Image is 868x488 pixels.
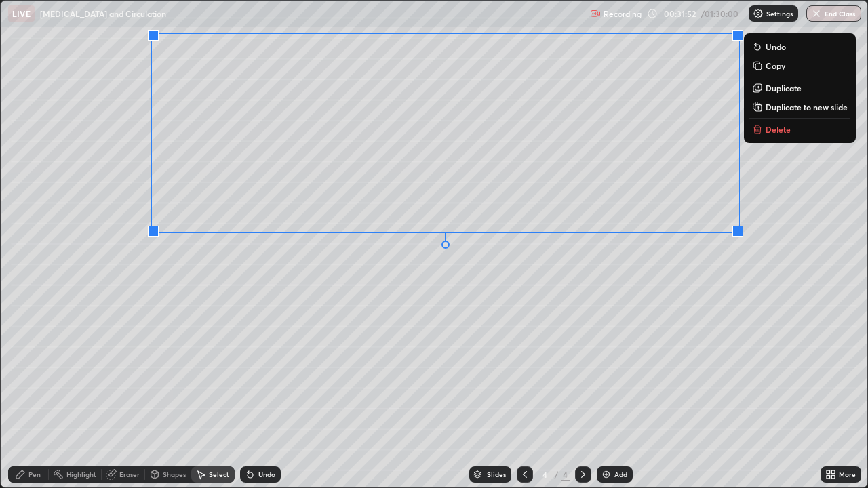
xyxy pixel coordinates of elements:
p: Settings [766,10,793,17]
div: Pen [28,471,41,478]
button: Duplicate to new slide [749,99,850,115]
p: LIVE [12,8,31,19]
div: Highlight [66,471,96,478]
div: Undo [258,471,275,478]
p: Recording [604,9,642,19]
button: End Class [806,5,861,22]
div: Select [209,471,229,478]
img: end-class-cross [811,8,822,19]
div: Slides [487,471,506,478]
div: Add [614,471,627,478]
img: add-slide-button [601,469,612,480]
p: Duplicate to new slide [766,102,848,113]
div: Eraser [119,471,140,478]
div: Shapes [163,471,186,478]
div: More [839,471,856,478]
p: Delete [766,124,791,135]
button: Duplicate [749,80,850,96]
img: class-settings-icons [753,8,764,19]
div: / [555,470,559,479]
p: Undo [766,41,786,52]
button: Delete [749,121,850,138]
p: [MEDICAL_DATA] and Circulation [40,8,166,19]
div: 4 [561,468,570,481]
button: Undo [749,39,850,55]
button: Copy [749,58,850,74]
img: recording.375f2c34.svg [590,8,601,19]
p: Duplicate [766,83,802,94]
div: 4 [538,470,552,479]
p: Copy [766,60,785,71]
